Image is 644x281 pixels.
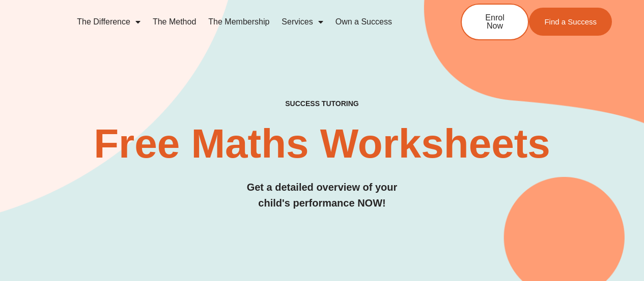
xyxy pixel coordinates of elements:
[147,10,202,34] a: The Method
[32,99,612,108] h4: SUCCESS TUTORING​
[477,14,513,30] span: Enrol Now
[202,10,275,34] a: The Membership
[32,180,612,211] h3: Get a detailed overview of your child's performance NOW!
[461,4,529,40] a: Enrol Now
[32,123,612,164] h2: Free Maths Worksheets​
[544,18,597,25] span: Find a Success
[71,10,427,34] nav: Menu
[275,10,329,34] a: Services
[529,8,612,36] a: Find a Success
[329,10,398,34] a: Own a Success
[71,10,147,34] a: The Difference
